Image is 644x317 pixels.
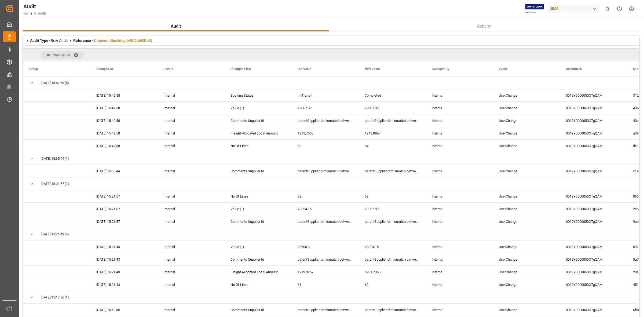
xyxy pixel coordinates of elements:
div: Internal [157,114,224,127]
div: UserChange [492,89,559,101]
div: parentSupplierId mismatch between Lines: 221138 for 82734a5b2e27,9409c4014d3f,6d3508e9dd00,a21fe9... [291,253,358,265]
div: Internal [157,89,224,101]
div: Comments Supplier Id [224,304,291,316]
div: 0019Y0000050OTgQAM [559,215,627,228]
div: Comments Supplier Id [224,253,291,265]
div: Internal [157,215,224,228]
div: parentSupplierId mismatch between Lines: 221138 for 639438376d15,500abf9d2443,0a82df55ce24,0e9800... [358,165,425,177]
div: parentSupplierId mismatch between Lines: 221138 for 639438376d15,500abf9d2443,07c5b6dfc79f,0a82df... [358,215,425,228]
div: Internal [425,114,492,127]
div: 0019Y0000050OTgQAM [559,203,627,215]
div: Internal [425,215,492,228]
div: Internal [157,102,224,114]
span: code [633,67,640,71]
div: UserChange [492,215,559,228]
div: 0019Y0000050OTgQAM [559,241,627,253]
div: 1219.3257 [291,266,358,278]
div: [DATE] 15:42:58 [90,127,157,139]
div: 0019Y0000050OTgQAM [559,190,627,202]
img: Exertis%20JAM%20-%20Email%20Logo.jpg_1722504956.jpg [525,4,544,13]
div: 64 [358,140,425,152]
div: Internal [425,241,492,253]
span: Reference - [73,38,152,43]
div: Internal [425,278,492,291]
div: 29067.89 [358,203,425,215]
span: (3) [65,178,69,190]
span: (1) [65,152,69,165]
div: 28824.15 [358,241,425,253]
button: show 0 new notifications [601,3,613,15]
div: Internal [425,102,492,114]
div: Completed [358,89,425,101]
span: Account Id [566,67,582,71]
div: Comments Supplier Id [224,114,291,127]
div: UserChange [492,253,559,265]
div: Internal [157,278,224,291]
span: Audit [169,23,183,30]
div: 0019Y0000050OTgQAM [559,253,627,265]
div: JIMS [548,5,599,13]
div: In-Transit [291,89,358,101]
div: [DATE] 15:42:58 [90,102,157,114]
div: [DATE] 15:35:44 [90,165,157,177]
div: Internal [157,165,224,177]
div: [DATE] 15:21:57 [90,190,157,202]
div: No Of Lines [224,278,291,291]
div: No Of Lines [224,140,291,152]
div: Internal [157,190,224,202]
div: UserChange [492,241,559,253]
div: Internal [425,89,492,101]
div: 0019Y0000050OTgQAM [559,165,627,177]
div: Value (1) [224,102,291,114]
div: [DATE] 15:21:43 [90,253,157,265]
div: [DATE] 15:21:43 [90,266,157,278]
div: Row Audit [30,38,68,43]
span: [DATE] 15:21:43 [41,228,64,241]
div: Internal [425,304,492,316]
span: Changed By [432,67,449,71]
div: 28824.15 [291,203,358,215]
div: [DATE] 15:13:36 [90,304,157,316]
div: Comments Supplier Id [224,215,291,228]
div: 63 [291,140,358,152]
span: Activity [475,23,493,30]
div: parentSupplierId mismatch between Lines: 221138 for 639438376d15,500abf9d2443,07c5b6dfc79f,0a82df... [291,165,358,177]
button: JIMS [548,3,601,14]
div: 61 [291,278,358,291]
div: Internal [425,140,492,152]
div: 0019Y0000050OTgQAM [559,140,627,152]
div: Internal [425,190,492,202]
span: (4) [65,228,69,241]
div: 1231.7053 [358,266,425,278]
div: UserChange [492,203,559,215]
div: Freight Allocated Local Amount [224,127,291,139]
div: UserChange [492,127,559,139]
div: No Of Lines [224,190,291,202]
span: User Id [163,67,174,71]
div: 0019Y0000050OTgQAM [559,102,627,114]
div: Value (1) [224,241,291,253]
div: UserChange [492,304,559,316]
div: UserChange [492,102,559,114]
span: Group [29,67,38,71]
div: Internal [425,253,492,265]
div: Value (1) [224,203,291,215]
span: Changed At [96,67,113,71]
div: Internal [425,203,492,215]
span: Changed Field [230,67,251,71]
button: Audit [23,21,329,31]
span: Audit Type - [30,38,51,43]
div: parentSupplierId mismatch between Lines: 221138 for 500abf9d2443,07c5b6dfc79f,0a82df55ce24,0e9800... [358,253,425,265]
span: [DATE] 15:21:57 [41,178,64,190]
span: Old Value [298,67,311,71]
div: [DATE] 15:21:43 [90,241,157,253]
div: 62 [291,190,358,202]
span: (1) [65,291,69,304]
button: Activity [329,21,639,31]
div: 0019Y0000050OTgQAM [559,114,627,127]
span: [DATE] 15:35:44 [41,152,64,165]
div: Internal [157,203,224,215]
div: Internal [157,253,224,265]
div: UserChange [492,278,559,291]
div: 0019Y0000050OTgQAM [559,278,627,291]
